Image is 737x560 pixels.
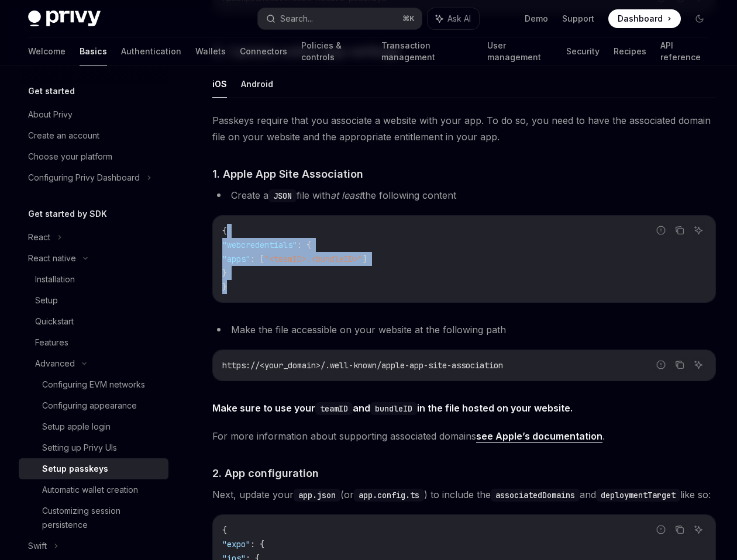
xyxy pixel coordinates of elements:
code: associatedDomains [491,489,580,502]
div: Quickstart [35,314,74,329]
a: Features [19,332,168,353]
span: Passkeys require that you associate a website with your app. To do so, you need to have the assoc... [212,112,716,145]
code: app.json [294,489,340,502]
a: see Apple’s documentation [476,430,602,443]
span: Next, update your (or ) to include the and like so: [212,486,716,503]
a: Configuring EVM networks [19,374,168,395]
a: Demo [525,13,548,25]
div: Swift [28,539,47,553]
button: Ask AI [691,223,706,238]
div: Installation [35,272,75,286]
a: Welcome [28,37,66,65]
div: React native [28,251,76,265]
div: Setup apple login [42,420,111,434]
a: Transaction management [381,37,473,65]
span: { [222,226,227,236]
button: Copy the contents from the code block [672,357,687,372]
a: Policies & controls [301,37,367,65]
div: Configuring appearance [42,399,137,413]
span: } [222,282,227,292]
a: Quickstart [19,311,168,332]
a: Wallets [195,37,226,65]
code: app.config.ts [354,489,424,502]
button: Ask AI [691,357,706,372]
span: "expo" [222,539,250,549]
div: Configuring EVM networks [42,378,145,392]
div: About Privy [28,108,73,122]
button: Report incorrect code [653,223,669,238]
a: Setup [19,290,168,311]
a: Dashboard [608,9,681,28]
a: About Privy [19,104,168,125]
a: Setting up Privy UIs [19,437,168,458]
img: dark logo [28,11,101,27]
div: Setup [35,293,58,307]
code: bundleID [370,402,417,415]
a: Installation [19,269,168,290]
div: Create an account [28,129,99,143]
a: Authentication [121,37,181,65]
span: Ask AI [447,13,471,25]
div: Automatic wallet creation [42,483,138,497]
span: https://<your_domain>/.well-known/apple-app-site-association [222,360,503,371]
button: Ask AI [428,8,479,29]
code: deploymentTarget [596,489,680,502]
h5: Get started by SDK [28,207,107,221]
button: Android [241,70,273,98]
span: { [222,525,227,535]
span: "apps" [222,254,250,264]
a: Security [566,37,600,65]
span: Dashboard [618,13,663,25]
a: Setup passkeys [19,458,168,479]
button: iOS [212,70,227,98]
span: } [222,268,227,278]
button: Copy the contents from the code block [672,522,687,537]
a: Customizing session persistence [19,500,168,535]
span: For more information about supporting associated domains . [212,428,716,444]
div: Choose your platform [28,150,112,164]
strong: Make sure to use your and in the file hosted on your website. [212,402,573,414]
span: : [ [250,254,264,264]
div: Advanced [35,357,75,371]
a: API reference [660,37,709,65]
button: Ask AI [691,522,706,537]
a: Configuring appearance [19,395,168,416]
li: Make the file accessible on your website at the following path [212,322,716,338]
a: Support [562,13,594,25]
button: Copy the contents from the code block [672,223,687,238]
button: Toggle dark mode [690,9,709,28]
a: Recipes [614,37,646,65]
div: React [28,230,50,244]
div: Features [35,336,68,350]
span: "webcredentials" [222,240,297,250]
a: Choose your platform [19,146,168,167]
button: Search...⌘K [258,8,421,29]
div: Setting up Privy UIs [42,441,117,455]
a: Create an account [19,125,168,146]
li: Create a file with the following content [212,187,716,203]
span: ⌘ K [402,14,415,23]
code: JSON [268,189,297,202]
a: User management [487,37,552,65]
a: Setup apple login [19,416,168,437]
a: Connectors [240,37,287,65]
div: Setup passkeys [42,462,108,476]
code: teamID [315,402,353,415]
span: ] [363,254,367,264]
a: Basics [80,37,107,65]
div: Customizing session persistence [42,504,161,532]
a: Automatic wallet creation [19,479,168,500]
span: : { [297,240,311,250]
em: at least [330,189,362,201]
button: Report incorrect code [653,522,669,537]
div: Search... [280,12,313,26]
div: Configuring Privy Dashboard [28,171,140,185]
span: : { [250,539,264,549]
span: 1. Apple App Site Association [212,166,363,182]
h5: Get started [28,84,75,98]
button: Report incorrect code [653,357,669,372]
span: "<teamID>.<bundleID>" [264,254,363,264]
span: 2. App configuration [212,465,319,481]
